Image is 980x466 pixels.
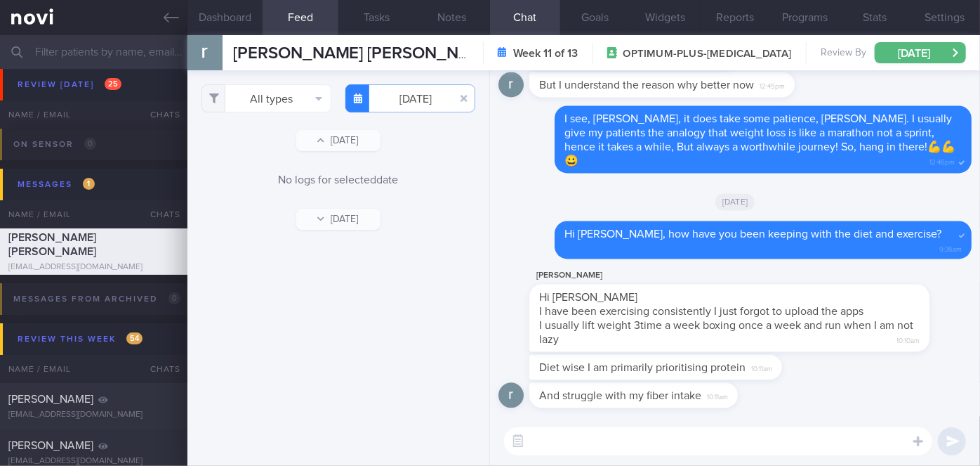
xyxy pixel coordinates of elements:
div: Messages [14,175,98,194]
span: 10:10am [896,333,920,347]
button: All types [201,84,331,112]
span: Diet wise I am primarily prioritising protein [539,363,746,374]
span: 0 [84,138,96,150]
div: [EMAIL_ADDRESS][DOMAIN_NAME] [8,262,179,273]
span: 1 [83,178,95,190]
span: Hi [PERSON_NAME] [539,292,637,304]
span: 10:11am [751,361,772,375]
span: 0 [168,292,180,304]
span: [PERSON_NAME] [8,440,93,451]
span: 10:11am [707,389,728,403]
strong: Week 11 of 13 [514,46,578,60]
div: [EMAIL_ADDRESS][DOMAIN_NAME] [8,410,179,420]
span: But I understand the reason why better now [539,80,754,91]
span: [PERSON_NAME] [8,394,93,405]
span: I usually lift weight 3time a week boxing once a week and run when I am not lazy [539,321,913,346]
span: I have been exercising consistently I just forgot to upload the apps [539,306,863,318]
div: On sensor [10,135,100,154]
div: Chats [131,200,187,228]
span: 12:46pm [929,155,955,168]
span: 12:45pm [760,79,785,92]
span: OPTIMUM-PLUS-[MEDICAL_DATA] [623,47,792,61]
div: No logs for selected date [201,172,475,188]
button: [DATE] [875,42,966,63]
div: [EMAIL_ADDRESS][DOMAIN_NAME] [8,101,179,111]
span: 54 [126,332,143,344]
span: [PERSON_NAME] [PERSON_NAME] [8,232,96,257]
span: Review By [821,47,866,60]
span: [PERSON_NAME] [8,84,93,96]
span: 9:36am [939,242,962,255]
button: [DATE] [296,130,380,151]
span: And struggle with my fiber intake [539,391,701,402]
div: [PERSON_NAME] [529,268,972,285]
span: Hi [PERSON_NAME], how have you been keeping with the diet and exercise? [564,229,941,240]
span: I see, [PERSON_NAME], it does take some patience, [PERSON_NAME]. I usually give my patients the a... [564,114,955,167]
div: Chats [131,355,187,383]
div: Review this week [14,330,146,349]
span: [PERSON_NAME] [PERSON_NAME] [233,45,498,62]
span: [DATE] [715,194,755,211]
div: Messages from Archived [10,290,184,309]
button: [DATE] [296,209,380,230]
